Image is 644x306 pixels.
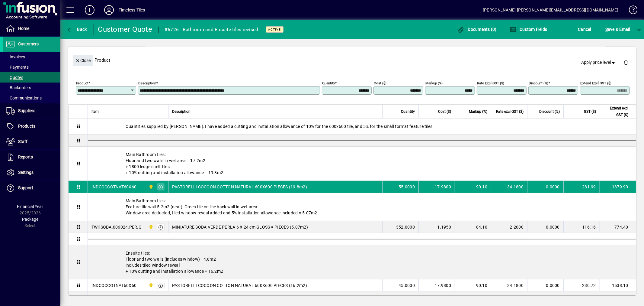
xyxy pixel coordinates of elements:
span: 45.0000 [399,282,415,288]
div: Main Bathroom tiles: Floor and two walls in wet area = 17.2m2 + 1800 ledge shelf tiles + 10% cutt... [88,147,636,181]
div: Ensuite tiles: Floor and two walls (includes window) 14.8m2 includes tiled window reveal + 10% cu... [88,245,636,279]
span: Cost ($) [438,108,451,115]
span: Cancel [578,24,591,34]
button: Cancel [577,24,593,35]
td: 230.72 [563,279,600,291]
div: [PERSON_NAME] [PERSON_NAME][EMAIL_ADDRESS][DOMAIN_NAME] [483,5,618,15]
span: Dunedin [147,184,154,190]
a: Support [3,181,60,196]
span: Item [91,108,99,115]
td: 17.9800 [418,279,455,291]
button: Close [73,55,93,66]
td: 0.0000 [527,221,563,233]
button: Add [80,5,99,15]
div: Timeless Tiles [119,5,145,15]
span: 352.0000 [396,224,415,230]
span: Apply price level [582,59,617,66]
mat-label: Cost ($) [374,81,386,85]
app-page-header-button: Close [71,57,95,63]
mat-label: Discount (%) [529,81,548,85]
span: Dunedin [147,282,154,289]
span: Staff [18,139,27,144]
a: Invoices [3,52,60,62]
span: S [605,27,608,32]
span: Description [172,108,191,115]
div: INDCOCCOTNAT60X60 [91,282,136,288]
button: Apply price level [579,57,619,68]
mat-label: Rate excl GST ($) [477,81,504,85]
span: Home [18,26,29,31]
a: Home [3,21,60,36]
div: 34.1800 [495,184,524,190]
span: Financial Year [17,204,43,209]
div: 2.2000 [495,224,524,230]
span: PASTORELLI COCOON COTTON NATURAL 600X600 PIECES (19.8m2) [172,184,307,190]
a: Products [3,119,60,134]
span: Back [67,27,87,32]
span: Documents (0) [457,27,497,32]
span: MINIATURE SODA VERDE PERLA 6 X 24 cm GLOSS = PIECES (5.07m2) [172,224,308,230]
div: TWKSODA.006024.PER.G [91,224,142,230]
a: Payments [3,62,60,72]
span: 55.0000 [399,184,415,190]
a: Knowledge Base [624,1,636,21]
mat-label: Description [138,81,156,85]
a: Suppliers [3,103,60,119]
td: 0.0000 [527,279,563,291]
span: ave & Email [605,24,630,34]
td: 84.10 [455,221,491,233]
a: Backorders [3,83,60,93]
div: Product [68,49,636,71]
div: Main Bathroom tiles: Feature tile wall 5.2m2 (neat): Green tile on the back wall in wet area Wind... [88,193,636,221]
span: Backorders [6,85,31,90]
td: 1538.10 [600,279,636,291]
button: Documents (0) [456,24,498,35]
div: INDCOCCOTNAT60X60 [91,184,136,190]
span: Quotes [6,75,23,80]
div: Quantities supplied by [PERSON_NAME]. I have added a cutting and installation allowance of 10% fo... [88,119,636,134]
span: Close [75,56,91,66]
button: Custom Fields [508,24,549,35]
td: 116.16 [563,221,600,233]
mat-label: Product [76,81,88,85]
td: 90.10 [455,279,491,291]
span: Suppliers [18,108,35,113]
span: Support [18,185,33,190]
td: 281.99 [563,181,600,193]
a: Communications [3,93,60,103]
span: Settings [18,170,34,175]
td: 90.10 [455,181,491,193]
div: 34.1800 [495,282,524,288]
a: Settings [3,165,60,180]
span: Discount (%) [539,108,560,115]
td: 774.40 [600,221,636,233]
span: Markup (%) [469,108,487,115]
a: Staff [3,134,60,149]
a: Reports [3,150,60,165]
span: Dunedin [147,224,154,230]
mat-label: Quantity [322,81,335,85]
td: 0.0000 [527,181,563,193]
span: Reports [18,155,33,159]
div: Customer Quote [98,24,152,34]
span: Quantity [401,108,415,115]
span: Rate excl GST ($) [496,108,524,115]
button: Delete [619,55,633,70]
span: PASTORELLI COCOON COTTON NATURAL 600X600 PIECES (16.2m2) [172,282,307,288]
span: Customers [18,41,39,46]
span: GST ($) [584,108,596,115]
span: Active [268,28,281,31]
span: Package [22,217,38,222]
span: Extend excl GST ($) [604,105,628,118]
app-page-header-button: Back [60,24,94,35]
span: Payments [6,65,29,70]
div: #6726 - Bathroom and Ensuite tiles revised [165,25,258,34]
button: Back [65,24,88,35]
span: Communications [6,96,42,100]
td: 1879.90 [600,181,636,193]
span: Custom Fields [509,27,547,32]
button: Save & Email [602,24,633,35]
app-page-header-button: Delete [619,60,633,65]
a: Quotes [3,72,60,83]
td: 17.9800 [418,181,455,193]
